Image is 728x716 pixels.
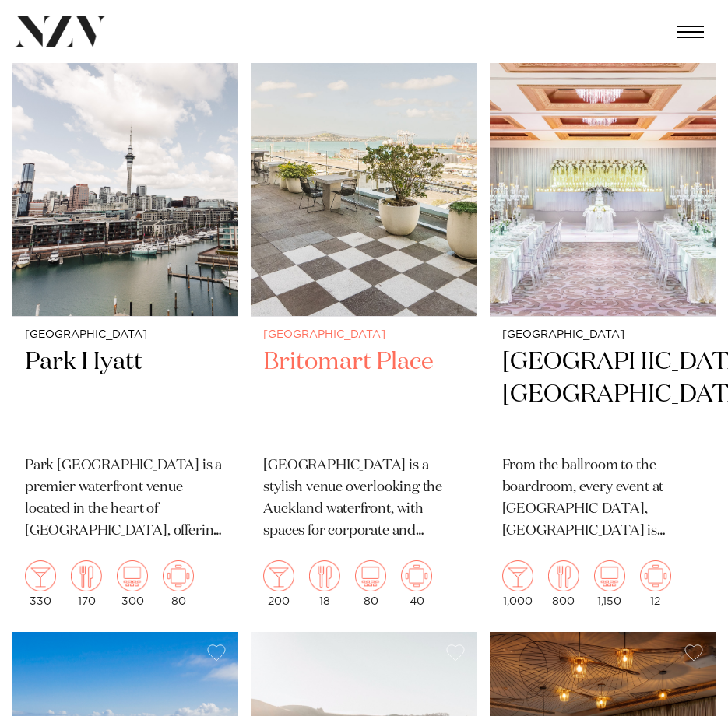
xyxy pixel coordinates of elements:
img: theatre.png [117,560,148,591]
img: dining.png [71,560,102,591]
img: nzv-logo.png [12,16,107,47]
img: cocktail.png [502,560,533,591]
div: 12 [640,560,671,607]
p: [GEOGRAPHIC_DATA] is a stylish venue overlooking the Auckland waterfront, with spaces for corpora... [263,455,464,542]
small: [GEOGRAPHIC_DATA] [263,329,464,341]
img: cocktail.png [263,560,294,591]
img: theatre.png [355,560,386,591]
div: 1,000 [502,560,533,607]
div: 200 [263,560,294,607]
h2: [GEOGRAPHIC_DATA], [GEOGRAPHIC_DATA] [502,346,703,443]
small: [GEOGRAPHIC_DATA] [25,329,226,341]
h2: Park Hyatt [25,346,226,443]
img: dining.png [309,560,340,591]
div: 1,150 [594,560,625,607]
h2: Britomart Place [263,346,464,443]
p: From the ballroom to the boardroom, every event at [GEOGRAPHIC_DATA], [GEOGRAPHIC_DATA] is distin... [502,455,703,542]
div: 80 [355,560,386,607]
div: 80 [163,560,194,607]
div: 18 [309,560,340,607]
img: theatre.png [594,560,625,591]
small: [GEOGRAPHIC_DATA] [502,329,703,341]
a: [GEOGRAPHIC_DATA] Britomart Place [GEOGRAPHIC_DATA] is a stylish venue overlooking the Auckland w... [251,13,477,620]
img: meeting.png [163,560,194,591]
p: Park [GEOGRAPHIC_DATA] is a premier waterfront venue located in the heart of [GEOGRAPHIC_DATA], o... [25,455,226,542]
img: meeting.png [640,560,671,591]
a: [GEOGRAPHIC_DATA] Park Hyatt Park [GEOGRAPHIC_DATA] is a premier waterfront venue located in the ... [12,13,238,620]
img: dining.png [548,560,579,591]
div: 330 [25,560,56,607]
div: 170 [71,560,102,607]
img: meeting.png [401,560,432,591]
div: 800 [548,560,579,607]
div: 300 [117,560,148,607]
img: cocktail.png [25,560,56,591]
div: 40 [401,560,432,607]
a: [GEOGRAPHIC_DATA] [GEOGRAPHIC_DATA], [GEOGRAPHIC_DATA] From the ballroom to the boardroom, every ... [490,13,716,620]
